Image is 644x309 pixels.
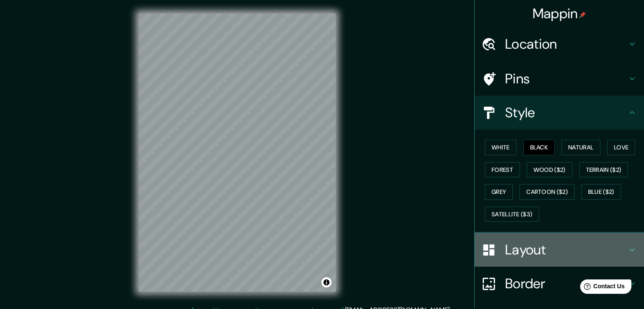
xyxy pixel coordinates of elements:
[485,207,539,222] button: Satellite ($3)
[321,277,332,287] button: Toggle attribution
[527,162,572,178] button: Wood ($2)
[139,14,336,292] canvas: Map
[520,184,575,200] button: Cartoon ($2)
[475,233,644,267] div: Layout
[505,70,627,87] h4: Pins
[607,140,635,155] button: Love
[485,184,513,200] button: Grey
[579,11,586,18] img: pin-icon.png
[485,140,517,155] button: White
[505,36,627,52] h4: Location
[475,27,644,61] div: Location
[523,140,555,155] button: Black
[505,241,627,258] h4: Layout
[579,162,628,178] button: Terrain ($2)
[475,96,644,130] div: Style
[569,276,635,300] iframe: Help widget launcher
[485,162,520,178] button: Forest
[475,267,644,301] div: Border
[581,184,621,200] button: Blue ($2)
[505,104,627,121] h4: Style
[533,5,586,22] h4: Mappin
[505,275,627,292] h4: Border
[475,62,644,96] div: Pins
[561,140,600,155] button: Natural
